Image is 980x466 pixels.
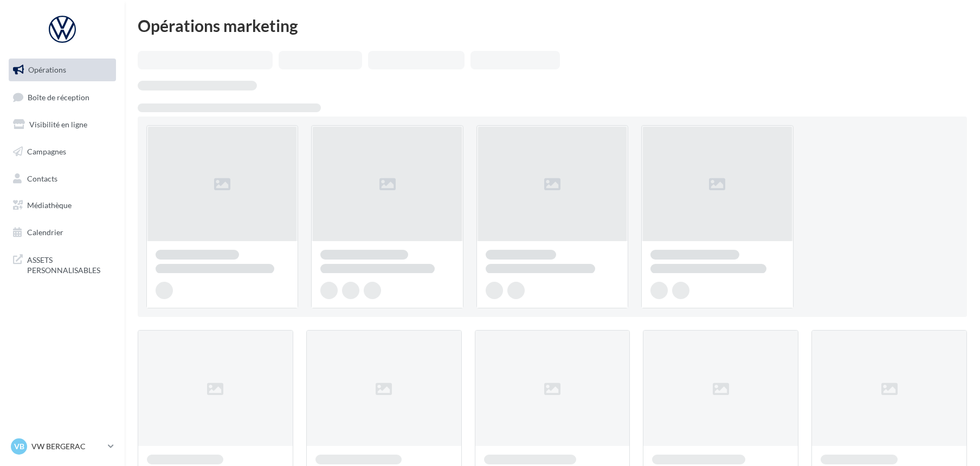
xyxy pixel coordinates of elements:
[29,120,87,129] span: Visibilité en ligne
[28,92,89,101] span: Boîte de réception
[7,248,118,280] a: ASSETS PERSONNALISABLES
[138,17,967,34] div: Opérations marketing
[27,228,63,237] span: Calendrier
[7,221,118,244] a: Calendrier
[27,253,112,276] span: ASSETS PERSONNALISABLES
[28,65,66,74] span: Opérations
[27,200,72,210] span: Médiathèque
[7,140,118,163] a: Campagnes
[14,441,24,452] span: VB
[27,147,66,156] span: Campagnes
[9,436,116,457] a: VB VW BERGERAC
[27,173,57,183] span: Contacts
[7,86,118,109] a: Boîte de réception
[7,167,118,190] a: Contacts
[7,113,118,136] a: Visibilité en ligne
[7,59,118,81] a: Opérations
[7,194,118,217] a: Médiathèque
[31,441,104,452] p: VW BERGERAC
